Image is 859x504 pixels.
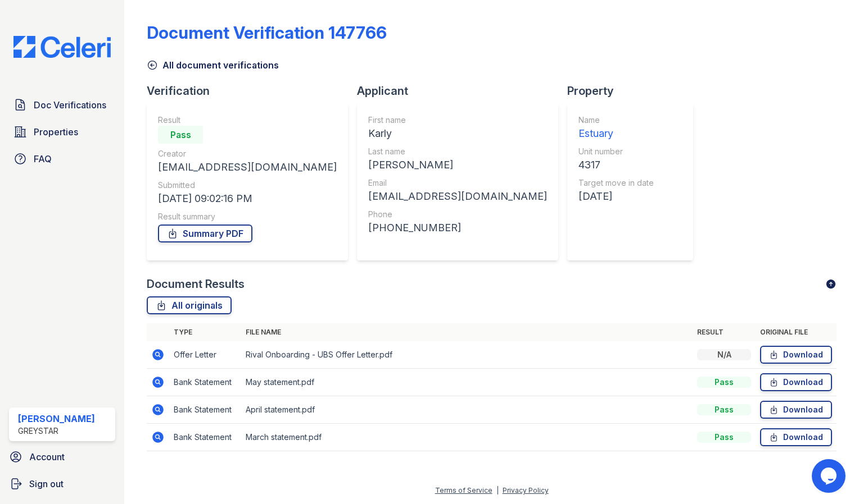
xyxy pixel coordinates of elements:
div: N/A [697,349,751,360]
span: Account [29,450,65,464]
span: Sign out [29,477,64,491]
div: Verification [147,83,357,99]
td: Rival Onboarding - UBS Offer Letter.pdf [241,341,693,369]
div: [DATE] [578,189,654,204]
div: [PHONE_NUMBER] [368,220,547,236]
div: Estuary [578,126,654,141]
a: Sign out [4,473,120,495]
td: Bank Statement [169,369,241,396]
img: CE_Logo_Blue-a8612792a0a2168367f1c8372b55b34899dd931a85d93a1a3d3e32e68fde9ad4.png [4,36,120,58]
a: Name Estuary [578,114,654,141]
div: Karly [368,126,547,141]
a: Download [760,346,832,364]
div: [PERSON_NAME] [18,412,95,425]
div: Property [567,83,702,99]
div: [EMAIL_ADDRESS][DOMAIN_NAME] [368,189,547,204]
div: Unit number [578,146,654,157]
a: Download [760,401,832,419]
iframe: chat widget [812,459,848,493]
div: Last name [368,146,547,157]
td: Offer Letter [169,341,241,369]
a: Summary PDF [158,224,252,242]
div: Greystar [18,425,95,437]
div: | [496,486,499,494]
span: Doc Verifications [34,98,106,112]
div: Result summary [158,211,337,222]
div: Phone [368,209,547,220]
div: Result [158,114,337,126]
div: First name [368,114,547,126]
th: Original file [756,323,837,341]
div: [PERSON_NAME] [368,157,547,173]
div: Submitted [158,180,337,191]
td: April statement.pdf [241,396,693,424]
a: Doc Verifications [9,94,115,116]
div: Name [578,114,654,126]
div: Pass [697,404,751,415]
a: Account [4,446,120,468]
div: [DATE] 09:02:16 PM [158,191,337,207]
span: FAQ [34,152,52,166]
span: Properties [34,125,78,139]
a: All document verifications [147,58,279,72]
div: Pass [697,432,751,443]
td: Bank Statement [169,424,241,451]
td: Bank Statement [169,396,241,424]
a: FAQ [9,148,115,170]
td: May statement.pdf [241,369,693,396]
div: Target move in date [578,177,654,189]
td: March statement.pdf [241,424,693,451]
div: 4317 [578,157,654,173]
div: [EMAIL_ADDRESS][DOMAIN_NAME] [158,159,337,175]
a: Download [760,373,832,391]
a: All originals [147,296,232,314]
th: File name [241,323,693,341]
th: Result [693,323,756,341]
div: Creator [158,148,337,159]
a: Download [760,428,832,446]
div: Document Verification 147766 [147,22,387,43]
div: Pass [697,377,751,388]
a: Properties [9,121,115,143]
a: Terms of Service [435,486,492,494]
div: Pass [158,126,203,144]
th: Type [169,323,241,341]
div: Document Results [147,276,245,292]
a: Privacy Policy [503,486,549,494]
div: Applicant [357,83,567,99]
div: Email [368,177,547,189]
